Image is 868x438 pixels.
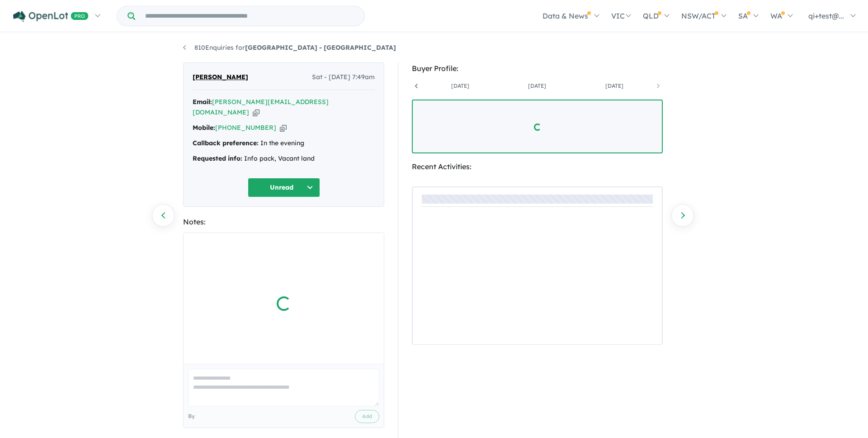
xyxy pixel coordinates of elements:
div: In the evening [193,138,375,149]
input: Try estate name, suburb, builder or developer [137,6,363,26]
a: [PHONE_NUMBER] [215,124,276,132]
button: Unread [248,178,320,197]
a: [DATE] [653,81,730,90]
a: [DATE] [422,81,499,90]
span: [PERSON_NAME] [193,72,248,83]
strong: Email: [193,98,212,106]
strong: Requested info: [193,154,242,162]
span: Sat - [DATE] 7:49am [312,72,375,83]
img: Openlot PRO Logo White [13,11,89,22]
div: Recent Activities: [412,161,663,173]
button: Copy [253,108,259,117]
strong: [GEOGRAPHIC_DATA] - [GEOGRAPHIC_DATA] [245,43,396,52]
div: Info pack, Vacant land [193,153,375,164]
div: Notes: [183,216,384,228]
div: Buyer Profile: [412,62,663,75]
strong: Callback preference: [193,139,259,147]
span: qi+test@... [808,11,844,20]
nav: breadcrumb [183,43,685,53]
a: [PERSON_NAME][EMAIL_ADDRESS][DOMAIN_NAME] [193,98,329,117]
a: 810Enquiries for[GEOGRAPHIC_DATA] - [GEOGRAPHIC_DATA] [183,43,396,52]
a: [DATE] [499,81,576,90]
a: [DATE] [576,81,653,90]
button: Copy [280,123,287,133]
strong: Mobile: [193,124,215,132]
